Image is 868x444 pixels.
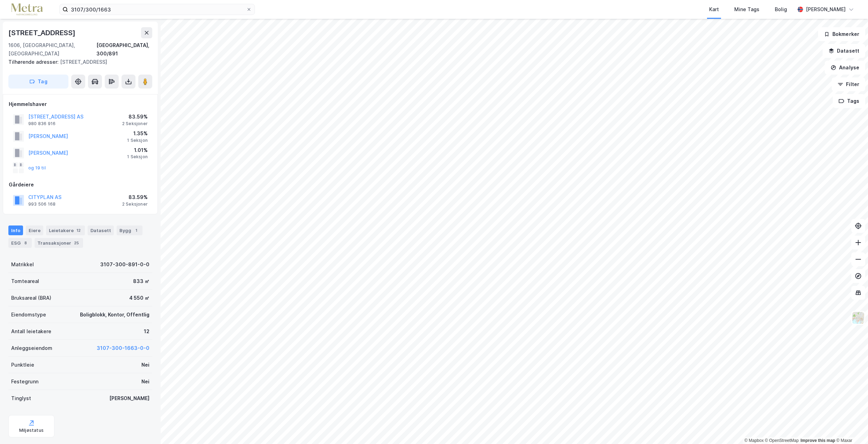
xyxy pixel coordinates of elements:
[96,41,152,58] div: [GEOGRAPHIC_DATA], 300/891
[11,377,38,386] div: Festegrunn
[75,227,82,234] div: 12
[129,294,149,302] div: 4 550 ㎡
[141,377,149,386] div: Nei
[127,154,148,160] div: 1 Seksjon
[8,58,147,66] div: [STREET_ADDRESS]
[35,238,83,248] div: Transaksjoner
[9,100,152,108] div: Hjemmelshaver
[133,227,140,234] div: 1
[11,260,34,269] div: Matrikkel
[11,3,43,16] img: metra-logo.256734c3b2bbffee19d4.png
[127,129,148,138] div: 1.35%
[775,5,787,14] div: Bolig
[100,260,149,269] div: 3107-300-891-0-0
[97,344,149,352] button: 3107-300-1663-0-0
[833,411,868,444] div: Kontrollprogram for chat
[122,201,148,207] div: 2 Seksjoner
[11,361,34,369] div: Punktleie
[8,41,96,58] div: 1606, [GEOGRAPHIC_DATA], [GEOGRAPHIC_DATA]
[806,5,846,14] div: [PERSON_NAME]
[825,61,865,75] button: Analyse
[122,121,148,127] div: 2 Seksjoner
[8,225,23,235] div: Info
[80,311,149,319] div: Boligblokk, Kontor, Offentlig
[26,225,43,235] div: Eiere
[141,361,149,369] div: Nei
[823,44,865,58] button: Datasett
[122,193,148,201] div: 83.59%
[709,5,719,14] div: Kart
[11,327,51,336] div: Antall leietakere
[833,94,865,108] button: Tags
[8,59,60,65] span: Tilhørende adresser:
[19,428,44,433] div: Miljøstatus
[8,238,32,248] div: ESG
[801,438,835,443] a: Improve this map
[11,344,52,352] div: Anleggseiendom
[133,277,149,285] div: 833 ㎡
[22,239,29,246] div: 8
[11,294,51,302] div: Bruksareal (BRA)
[832,77,865,91] button: Filter
[734,5,759,14] div: Mine Tags
[11,394,31,403] div: Tinglyst
[11,311,46,319] div: Eiendomstype
[28,201,56,207] div: 993 506 168
[11,277,39,285] div: Tomteareal
[127,138,148,143] div: 1 Seksjon
[852,311,865,324] img: Z
[765,438,799,443] a: OpenStreetMap
[127,146,148,154] div: 1.01%
[833,411,868,444] iframe: Chat Widget
[818,27,865,41] button: Bokmerker
[8,75,68,89] button: Tag
[46,225,85,235] div: Leietakere
[73,239,80,246] div: 25
[68,4,246,15] input: Søk på adresse, matrikkel, gårdeiere, leietakere eller personer
[88,225,114,235] div: Datasett
[117,225,142,235] div: Bygg
[8,27,77,38] div: [STREET_ADDRESS]
[9,181,152,189] div: Gårdeiere
[109,394,149,403] div: [PERSON_NAME]
[144,327,149,336] div: 12
[744,438,764,443] a: Mapbox
[28,121,56,127] div: 980 836 916
[122,113,148,121] div: 83.59%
